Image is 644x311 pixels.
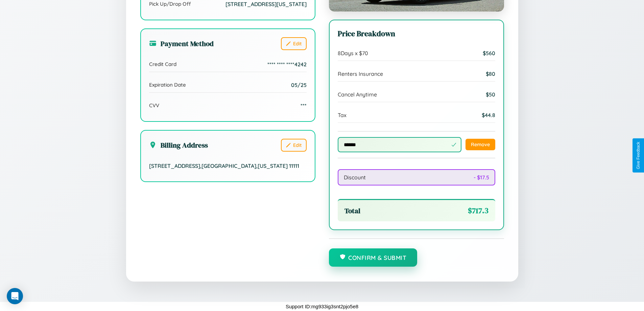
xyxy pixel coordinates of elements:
span: Renters Insurance [338,70,383,77]
h3: Payment Method [149,39,214,48]
span: $ 80 [486,70,495,77]
span: Cancel Anytime [338,91,377,98]
span: Credit Card [149,61,176,67]
span: Pick Up/Drop Off [149,1,191,7]
h3: Price Breakdown [338,28,495,39]
button: Remove [466,139,495,150]
button: Confirm & Submit [329,248,418,267]
span: Total [344,206,360,216]
span: $ 50 [486,91,495,98]
span: $ 44.8 [482,112,495,118]
span: [STREET_ADDRESS] , [GEOGRAPHIC_DATA] , [US_STATE] 11111 [149,162,299,169]
span: - $ 17.5 [474,174,489,181]
h3: Billing Address [149,140,208,150]
button: Edit [281,37,307,50]
div: Give Feedback [636,142,641,169]
span: 05/25 [291,82,307,88]
span: Tax [338,112,347,118]
span: Discount [344,174,366,181]
div: Open Intercom Messenger [7,288,23,304]
span: [STREET_ADDRESS][US_STATE] [225,1,307,7]
p: Support ID: mg933ig3snt2pjo5e8 [286,302,358,311]
span: 8 Days x $ 70 [338,50,368,57]
span: CVV [149,102,159,109]
span: Expiration Date [149,82,186,88]
span: $ 717.3 [468,205,488,216]
span: $ 560 [483,50,495,57]
button: Edit [281,139,307,152]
